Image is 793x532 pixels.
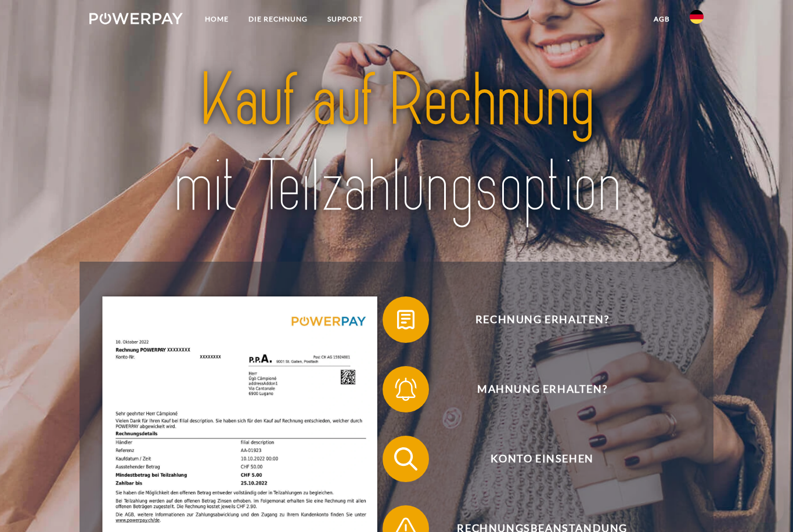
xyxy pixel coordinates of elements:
span: Rechnung erhalten? [400,296,684,343]
img: logo-powerpay-white.svg [89,13,183,24]
span: Konto einsehen [400,436,684,482]
span: Mahnung erhalten? [400,366,684,412]
img: de [690,10,704,24]
img: qb_bell.svg [391,375,420,404]
button: Konto einsehen [383,436,684,482]
a: Home [195,9,239,30]
img: qb_search.svg [391,444,420,473]
a: DIE RECHNUNG [239,9,318,30]
img: qb_bill.svg [391,305,420,334]
button: Mahnung erhalten? [383,366,684,412]
a: agb [644,9,680,30]
button: Rechnung erhalten? [383,296,684,343]
img: title-powerpay_de.svg [120,53,674,234]
iframe: Schaltfläche zum Öffnen des Messaging-Fensters [747,486,784,523]
a: SUPPORT [318,9,373,30]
